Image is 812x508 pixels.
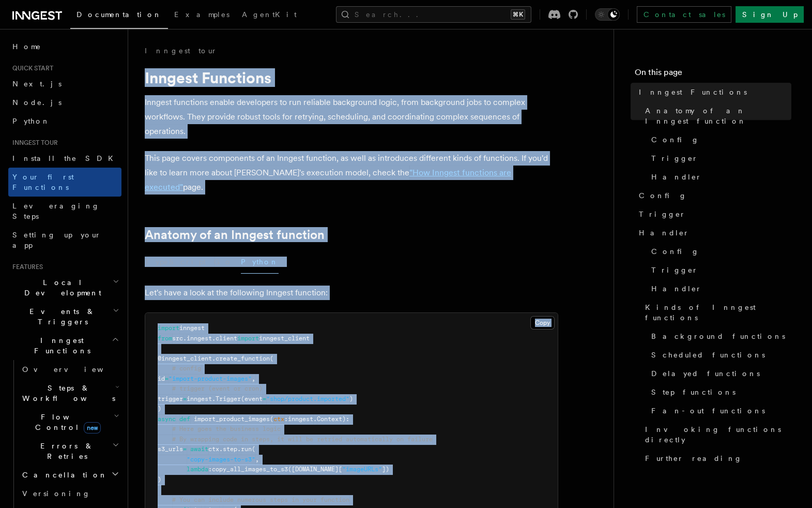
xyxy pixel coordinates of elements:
[635,66,791,83] h4: On this page
[8,302,121,331] button: Events & Triggers
[8,139,58,147] span: Inngest tour
[18,441,112,461] span: Errors & Retries
[641,298,791,327] a: Kinds of Inngest functions
[647,168,791,186] a: Handler
[288,466,342,473] span: ([DOMAIN_NAME][
[145,68,558,87] h1: Inngest Functions
[273,415,284,423] span: ctx
[168,375,252,382] span: "import-product-images"
[158,476,161,483] span: )
[187,456,255,463] span: "copy-images-to-s3"
[208,445,219,453] span: ctx
[145,151,558,195] p: This page covers components of an Inngest function, as well as introduces different kinds of func...
[183,445,187,453] span: =
[8,112,121,130] a: Python
[214,250,233,274] button: Go
[237,445,241,453] span: .
[208,466,212,473] span: :
[216,395,241,402] span: Trigger
[641,101,791,130] a: Anatomy of an Inngest function
[212,466,288,473] span: copy_all_images_to_s3
[223,445,237,453] span: step
[172,365,201,372] span: # config
[8,74,121,93] a: Next.js
[158,335,172,342] span: from
[342,466,382,473] span: "imageURLs"
[172,425,281,432] span: # Here goes the business logic
[18,360,121,379] a: Overview
[8,263,43,271] span: Features
[645,302,791,323] span: Kinds of Inngest functions
[12,98,62,107] span: Node.js
[18,412,114,432] span: Flow Control
[252,375,255,382] span: ,
[18,437,121,466] button: Errors & Retries
[183,395,187,402] span: =
[645,424,791,445] span: Invoking functions directly
[18,484,121,503] a: Versioning
[242,10,297,19] span: AgentKit
[647,279,791,298] a: Handler
[12,173,74,191] span: Your first Functions
[511,9,525,20] kbd: ⌘K
[647,242,791,261] a: Config
[284,415,288,423] span: :
[236,3,303,28] a: AgentKit
[651,246,699,257] span: Config
[637,6,731,23] a: Contact sales
[259,335,310,342] span: inngest_client
[8,168,121,197] a: Your first Functions
[288,415,313,423] span: inngest
[647,401,791,420] a: Fan-out functions
[313,415,317,423] span: .
[651,172,702,182] span: Handler
[12,41,41,52] span: Home
[12,202,100,220] span: Leveraging Steps
[530,316,555,330] button: Copy
[12,231,101,249] span: Setting up your app
[165,375,168,382] span: =
[8,331,121,360] button: Inngest Functions
[145,46,217,56] a: Inngest tour
[270,415,273,423] span: (
[255,456,259,463] span: ,
[145,286,558,300] p: Let's have a look at the following Inngest function:
[179,415,190,423] span: def
[145,250,206,274] button: TypeScript
[22,365,129,373] span: Overview
[645,453,742,464] span: Further reading
[158,395,183,402] span: trigger
[8,335,112,356] span: Inngest Functions
[651,368,760,379] span: Delayed functions
[252,445,255,453] span: (
[190,445,208,453] span: await
[8,64,53,72] span: Quick start
[194,415,270,423] span: import_product_images
[168,3,236,28] a: Examples
[145,228,325,242] a: Anatomy of an Inngest function
[18,408,121,437] button: Flow Controlnew
[18,383,115,404] span: Steps & Workflows
[651,350,765,360] span: Scheduled functions
[212,355,216,362] span: .
[237,335,259,342] span: import
[172,335,183,342] span: src
[641,420,791,449] a: Invoking functions directly
[266,395,349,402] span: "shop/product.imported"
[172,436,433,443] span: # By wrapping code in steps, it will be retried automatically on failure
[651,135,699,145] span: Config
[18,470,108,480] span: Cancellation
[158,405,161,412] span: )
[8,226,121,255] a: Setting up your app
[187,335,212,342] span: inngest
[635,223,791,242] a: Handler
[187,466,208,473] span: lambda
[639,87,747,97] span: Inngest Functions
[84,422,101,434] span: new
[645,106,791,126] span: Anatomy of an Inngest function
[8,37,121,56] a: Home
[158,415,176,423] span: async
[647,346,791,364] a: Scheduled functions
[639,190,687,201] span: Config
[651,331,785,341] span: Background functions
